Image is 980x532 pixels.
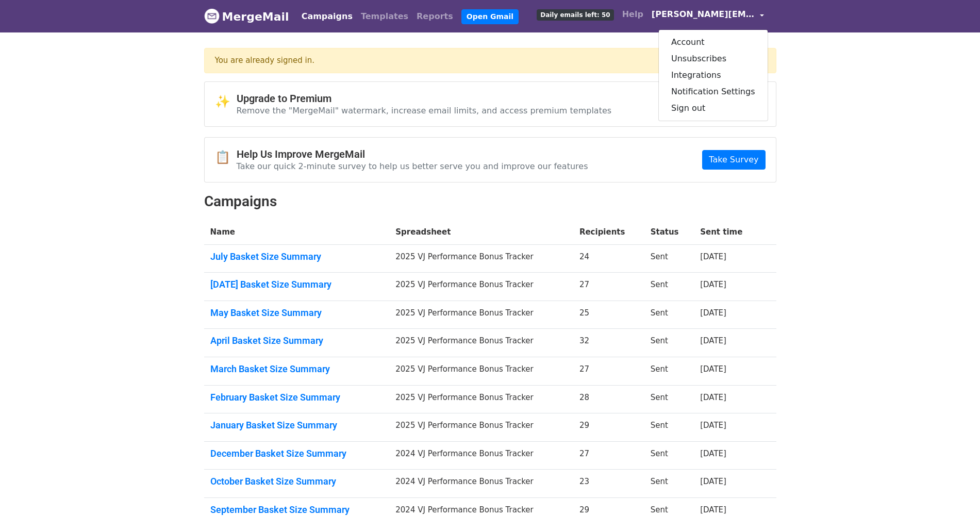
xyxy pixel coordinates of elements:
[210,279,384,290] a: [DATE] Basket Size Summary
[389,301,573,329] td: 2025 VJ Performance Bonus Tracker
[659,84,768,100] a: Notification Settings
[204,6,289,27] a: MergeMail
[644,357,694,385] td: Sent
[694,220,761,244] th: Sent time
[210,363,384,375] a: March Basket Size Summary
[389,441,573,470] td: 2024 VJ Performance Bonus Tracker
[702,150,765,170] a: Take Survey
[237,92,612,105] h4: Upgrade to Premium
[389,470,573,498] td: 2024 VJ Performance Bonus Tracker
[215,55,755,66] div: You are already signed in.
[537,9,613,21] span: Daily emails left: 50
[700,505,726,514] a: [DATE]
[573,385,644,413] td: 28
[210,335,384,346] a: April Basket Size Summary
[573,244,644,273] td: 24
[573,357,644,385] td: 27
[573,329,644,357] td: 32
[700,364,726,374] a: [DATE]
[389,273,573,301] td: 2025 VJ Performance Bonus Tracker
[237,105,612,116] p: Remove the "MergeMail" watermark, increase email limits, and access premium templates
[644,301,694,329] td: Sent
[204,220,390,244] th: Name
[659,100,768,117] a: Sign out
[573,470,644,498] td: 23
[618,4,647,25] a: Help
[237,161,588,172] p: Take our quick 2-minute survey to help us better serve you and improve our features
[389,413,573,442] td: 2025 VJ Performance Bonus Tracker
[700,449,726,458] a: [DATE]
[644,441,694,470] td: Sent
[573,441,644,470] td: 27
[461,9,519,24] a: Open Gmail
[210,504,384,516] a: September Basket Size Summary
[659,51,768,67] a: Unsubscribes
[357,6,412,27] a: Templates
[389,497,573,525] td: 2024 VJ Performance Bonus Tracker
[210,392,384,403] a: February Basket Size Summary
[573,301,644,329] td: 25
[210,448,384,459] a: December Basket Size Summary
[573,273,644,301] td: 27
[652,8,755,21] span: [PERSON_NAME][EMAIL_ADDRESS][DOMAIN_NAME]
[700,477,726,486] a: [DATE]
[644,244,694,273] td: Sent
[389,385,573,413] td: 2025 VJ Performance Bonus Tracker
[700,308,726,318] a: [DATE]
[928,483,980,532] iframe: Chat Widget
[389,329,573,357] td: 2025 VJ Performance Bonus Tracker
[215,150,237,165] span: 📋
[644,413,694,442] td: Sent
[204,8,220,24] img: MergeMail logo
[210,307,384,319] a: May Basket Size Summary
[644,220,694,244] th: Status
[700,393,726,402] a: [DATE]
[573,413,644,442] td: 29
[644,329,694,357] td: Sent
[573,220,644,244] th: Recipients
[647,4,768,28] a: [PERSON_NAME][EMAIL_ADDRESS][DOMAIN_NAME]
[389,220,573,244] th: Spreadsheet
[700,252,726,261] a: [DATE]
[700,280,726,289] a: [DATE]
[700,421,726,430] a: [DATE]
[644,273,694,301] td: Sent
[658,29,768,121] div: [PERSON_NAME][EMAIL_ADDRESS][DOMAIN_NAME]
[210,420,384,431] a: January Basket Size Summary
[389,357,573,385] td: 2025 VJ Performance Bonus Tracker
[204,193,776,210] h2: Campaigns
[644,385,694,413] td: Sent
[237,148,588,160] h4: Help Us Improve MergeMail
[389,244,573,273] td: 2025 VJ Performance Bonus Tracker
[700,336,726,345] a: [DATE]
[210,476,384,487] a: October Basket Size Summary
[215,94,237,109] span: ✨
[659,34,768,51] a: Account
[644,497,694,525] td: Sent
[573,497,644,525] td: 29
[210,251,384,262] a: July Basket Size Summary
[659,67,768,84] a: Integrations
[412,6,457,27] a: Reports
[297,6,357,27] a: Campaigns
[533,4,618,25] a: Daily emails left: 50
[644,470,694,498] td: Sent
